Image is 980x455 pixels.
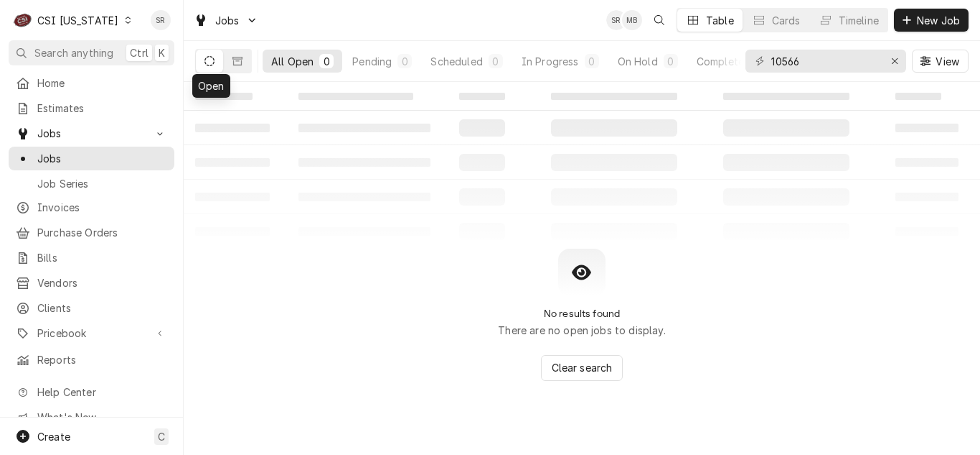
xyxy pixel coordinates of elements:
[37,385,166,400] span: Help Center
[9,321,174,345] a: Go to Pricebook
[491,54,500,69] div: 0
[588,54,596,69] div: 0
[697,54,750,69] div: Completed
[914,13,963,28] span: New Job
[622,10,642,30] div: Matt Brewington's Avatar
[9,121,174,145] a: Go to Jobs
[541,355,623,381] button: Clear search
[9,172,174,196] a: Job Series
[37,200,167,215] span: Invoices
[400,54,409,69] div: 0
[498,323,665,338] p: There are no open jobs to display.
[9,96,174,120] a: Estimates
[618,54,658,69] div: On Hold
[9,348,174,372] a: Reports
[522,54,579,69] div: In Progress
[37,250,167,265] span: Bills
[37,176,167,191] span: Job Series
[666,54,675,69] div: 0
[9,147,174,170] a: Jobs
[9,271,174,295] a: Vendors
[9,71,174,95] a: Home
[352,54,392,69] div: Pending
[9,296,174,320] a: Clients
[9,405,174,429] a: Go to What's New
[37,431,70,443] span: Create
[912,50,969,73] button: View
[9,196,174,219] a: Invoices
[37,13,118,28] div: CSI [US_STATE]
[771,50,879,73] input: Keyword search
[151,10,171,30] div: Stephani Roth's Avatar
[772,13,801,28] div: Cards
[895,93,941,100] span: ‌
[184,82,980,249] table: All Open Jobs List Loading
[130,45,149,60] span: Ctrl
[37,225,167,240] span: Purchase Orders
[430,54,482,69] div: Scheduled
[706,13,734,28] div: Table
[37,126,146,141] span: Jobs
[159,45,165,60] span: K
[622,10,642,30] div: MB
[839,13,879,28] div: Timeline
[9,40,174,65] button: Search anythingCtrlK
[192,74,230,98] div: Open
[37,275,167,290] span: Vendors
[215,13,240,28] span: Jobs
[13,10,33,30] div: C
[606,10,626,30] div: Stephani Roth's Avatar
[158,429,165,444] span: C
[894,9,969,32] button: New Job
[188,9,264,32] a: Go to Jobs
[151,10,171,30] div: SR
[883,50,906,73] button: Erase input
[551,93,677,100] span: ‌
[9,246,174,270] a: Bills
[37,326,146,341] span: Pricebook
[9,221,174,244] a: Purchase Orders
[37,75,167,91] span: Home
[37,300,167,316] span: Clients
[34,45,113,60] span: Search anything
[544,308,621,320] h2: No results found
[37,410,166,425] span: What's New
[298,93,413,100] span: ‌
[648,9,671,32] button: Open search
[37,151,167,166] span: Jobs
[13,10,33,30] div: CSI Kentucky's Avatar
[459,93,505,100] span: ‌
[271,54,314,69] div: All Open
[322,54,331,69] div: 0
[933,54,962,69] span: View
[9,380,174,404] a: Go to Help Center
[723,93,849,100] span: ‌
[37,352,167,367] span: Reports
[549,360,616,375] span: Clear search
[606,10,626,30] div: SR
[37,101,167,116] span: Estimates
